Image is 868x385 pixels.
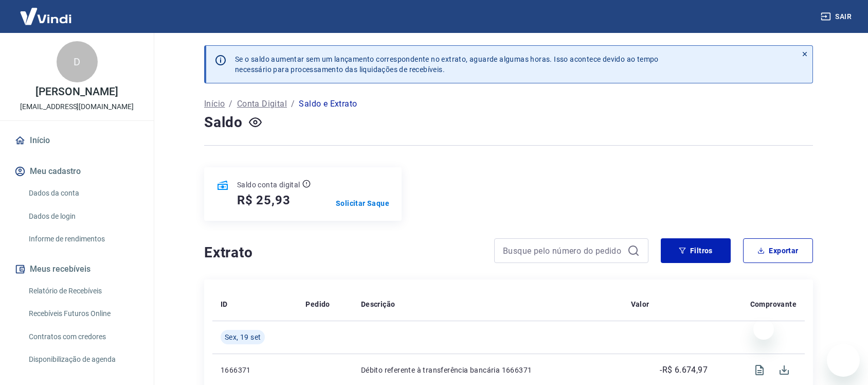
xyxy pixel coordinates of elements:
[750,299,797,309] p: Comprovante
[12,258,141,281] button: Meus recebíveis
[25,326,141,347] a: Contratos com credores
[25,183,141,204] a: Dados da conta
[221,299,228,309] p: ID
[204,112,243,133] h4: Saldo
[25,281,141,302] a: Relatório de Recebíveis
[20,101,134,112] p: [EMAIL_ADDRESS][DOMAIN_NAME]
[747,358,772,382] span: Visualizar
[235,54,659,75] p: Se o saldo aumentar sem um lançamento correspondente no extrato, aguarde algumas horas. Isso acon...
[204,242,482,263] h4: Extrato
[237,180,300,190] p: Saldo conta digital
[827,344,860,377] iframe: Botão para abrir a janela de mensagens
[305,299,330,309] p: Pedido
[12,129,141,152] a: Início
[361,299,395,309] p: Descrição
[772,358,797,382] span: Download
[25,206,141,227] a: Dados de login
[12,1,79,32] img: Vindi
[661,238,731,263] button: Filtros
[237,192,290,208] h5: R$ 25,93
[631,299,649,309] p: Valor
[336,198,389,208] a: Solicitar Saque
[35,86,118,97] p: [PERSON_NAME]
[299,98,357,110] p: Saldo e Extrato
[204,98,225,110] a: Início
[291,98,295,110] p: /
[12,160,141,183] button: Meu cadastro
[25,349,141,370] a: Disponibilização de agenda
[753,319,774,340] iframe: Fechar mensagem
[819,7,856,26] button: Sair
[221,365,289,375] p: 1666371
[237,98,287,110] a: Conta Digital
[225,332,261,342] span: Sex, 19 set
[660,364,708,376] p: -R$ 6.674,97
[229,98,232,110] p: /
[25,303,141,324] a: Recebíveis Futuros Online
[503,243,623,258] input: Busque pelo número do pedido
[361,365,614,375] p: Débito referente à transferência bancária 1666371
[743,238,813,263] button: Exportar
[57,41,98,82] div: D
[25,229,141,250] a: Informe de rendimentos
